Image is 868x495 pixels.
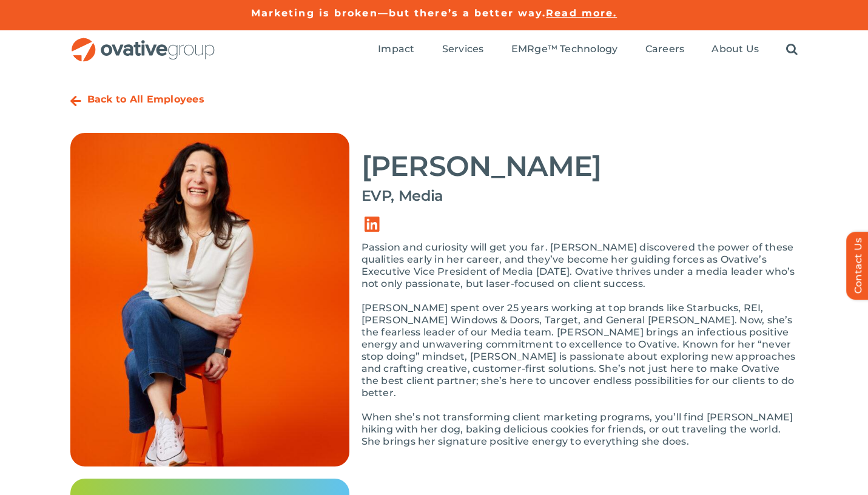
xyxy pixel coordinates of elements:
span: Services [442,43,484,55]
span: About Us [712,43,759,55]
a: Search [786,43,798,56]
a: EMRge™ Technology [511,43,618,56]
h2: [PERSON_NAME] [362,151,798,181]
p: Passion and curiosity will get you far. [PERSON_NAME] discovered the power of these qualities ear... [362,241,798,290]
span: Careers [645,43,685,55]
img: Bio – Annie [70,133,349,466]
p: [PERSON_NAME] spent over 25 years working at top brands like Starbucks, REI, [PERSON_NAME] Window... [362,302,798,399]
p: When she’s not transforming client marketing programs, you’ll find [PERSON_NAME] hiking with her ... [362,411,798,448]
span: EMRge™ Technology [511,43,618,55]
a: Read more. [546,7,617,19]
nav: Menu [378,30,798,69]
a: Impact [378,43,414,56]
a: Marketing is broken—but there’s a better way. [251,7,547,19]
a: Services [442,43,484,56]
h4: EVP, Media [362,187,798,204]
a: Link to https://www.linkedin.com/in/anniezipfel [355,207,389,241]
a: Back to All Employees [87,93,204,105]
span: Impact [378,43,414,55]
a: OG_Full_horizontal_RGB [70,36,216,48]
a: Careers [645,43,685,56]
a: About Us [712,43,759,56]
a: Link to https://ovative.com/about-us/people/ [70,95,81,107]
